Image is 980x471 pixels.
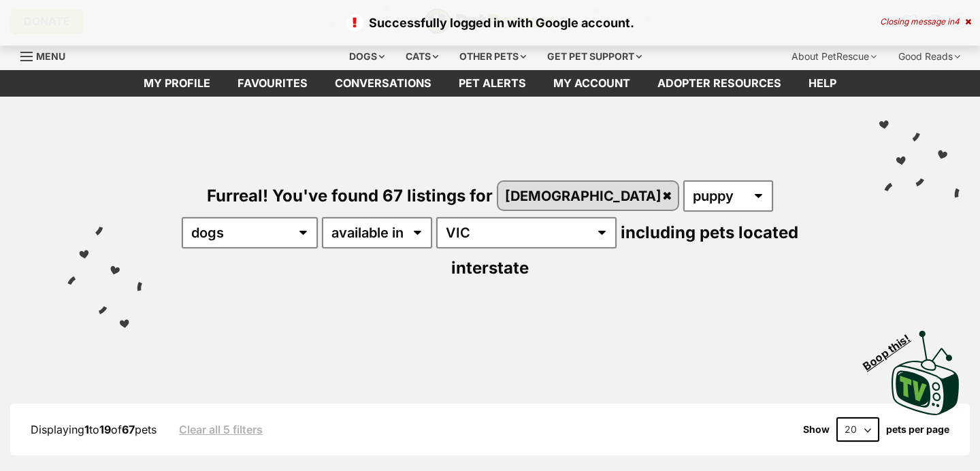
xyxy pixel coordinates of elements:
[795,70,850,97] a: Help
[450,43,536,70] div: Other pets
[886,424,949,435] label: pets per page
[224,70,321,97] a: Favourites
[84,423,89,436] strong: 1
[540,70,644,97] a: My account
[14,14,966,32] p: Successfully logged in with Google account.
[396,43,448,70] div: Cats
[954,16,960,27] span: 4
[340,43,394,70] div: Dogs
[451,223,798,278] span: including pets located interstate
[892,331,960,415] img: PetRescue TV logo
[36,50,65,62] span: Menu
[99,423,111,436] strong: 19
[782,43,886,70] div: About PetRescue
[321,70,445,97] a: conversations
[31,423,157,436] span: Displaying to of pets
[880,17,971,27] div: Closing message in
[122,423,135,436] strong: 67
[892,319,960,418] a: Boop this!
[644,70,795,97] a: Adopter resources
[803,424,830,435] span: Show
[20,43,75,67] a: Menu
[207,186,493,206] span: Furreal! You've found 67 listings for
[445,70,540,97] a: Pet alerts
[861,323,924,372] span: Boop this!
[889,43,970,70] div: Good Reads
[130,70,224,97] a: My profile
[538,43,651,70] div: Get pet support
[498,182,678,210] a: [DEMOGRAPHIC_DATA]
[179,423,263,436] a: Clear all 5 filters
